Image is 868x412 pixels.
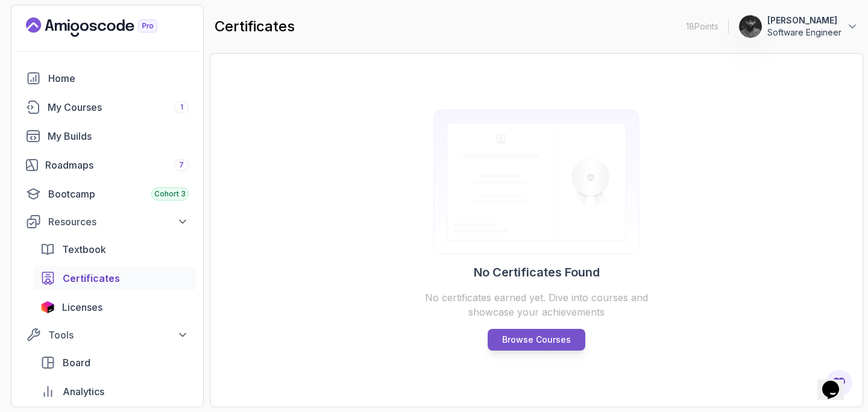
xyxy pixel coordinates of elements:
img: jetbrains icon [40,301,55,313]
div: My Courses [48,100,189,114]
span: 7 [179,160,184,170]
a: licenses [33,295,196,319]
a: home [19,66,196,90]
span: Board [63,355,90,370]
div: Roadmaps [45,158,189,172]
p: [PERSON_NAME] [767,14,841,27]
a: builds [19,124,196,148]
a: Landing page [26,17,185,37]
a: board [33,351,196,375]
span: Certificates [63,271,120,286]
a: certificates [33,266,196,290]
div: Bootcamp [48,187,189,201]
a: analytics [33,379,196,404]
span: Textbook [62,242,106,257]
span: Cohort 3 [154,189,186,199]
div: Resources [48,214,189,229]
div: Home [48,71,189,86]
span: Analytics [63,384,104,399]
span: Licenses [62,300,102,314]
p: Browse Courses [502,334,571,346]
div: Tools [48,328,189,342]
h2: certificates [215,17,295,36]
a: textbook [33,237,196,261]
button: Resources [19,211,196,233]
div: My Builds [48,129,189,143]
img: user profile image [739,15,762,38]
a: roadmaps [19,153,196,177]
a: bootcamp [19,182,196,206]
a: courses [19,95,196,119]
button: user profile image[PERSON_NAME]Software Engineer [738,14,858,39]
a: Browse Courses [488,329,585,351]
p: 18 Points [686,20,719,33]
h2: No Certificates Found [474,264,600,281]
button: Tools [19,324,196,346]
span: 1 [180,102,183,112]
p: Software Engineer [767,27,841,39]
p: No certificates earned yet. Dive into courses and showcase your achievements [421,290,652,319]
img: Certificates empty-state [421,110,652,254]
iframe: chat widget [817,364,856,400]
